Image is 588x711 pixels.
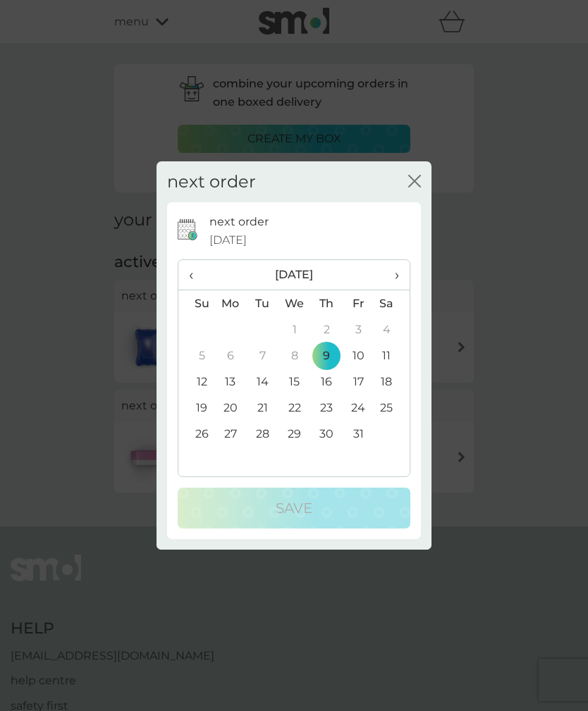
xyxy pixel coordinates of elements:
[278,369,311,395] td: 15
[247,421,278,447] td: 28
[209,213,269,231] p: next order
[214,260,374,290] th: [DATE]
[214,421,247,447] td: 27
[178,342,214,369] td: 5
[311,342,343,369] td: 9
[247,369,278,395] td: 14
[278,316,311,342] td: 1
[214,369,247,395] td: 13
[247,395,278,421] td: 21
[311,316,343,342] td: 2
[214,342,247,369] td: 6
[408,175,421,190] button: close
[311,395,343,421] td: 23
[374,395,410,421] td: 25
[247,290,278,317] th: Tu
[178,488,410,528] button: Save
[278,342,311,369] td: 8
[189,260,204,290] span: ‹
[214,290,247,317] th: Mo
[374,342,410,369] td: 11
[343,421,374,447] td: 31
[278,421,311,447] td: 29
[167,172,256,192] h2: next order
[343,369,374,395] td: 17
[343,395,374,421] td: 24
[276,497,312,519] p: Save
[178,421,214,447] td: 26
[374,369,410,395] td: 18
[311,421,343,447] td: 30
[311,290,343,317] th: Th
[374,316,410,342] td: 4
[247,342,278,369] td: 7
[311,369,343,395] td: 16
[209,231,247,249] span: [DATE]
[178,369,214,395] td: 12
[278,395,311,421] td: 22
[178,290,214,317] th: Su
[214,395,247,421] td: 20
[343,316,374,342] td: 3
[374,290,410,317] th: Sa
[343,290,374,317] th: Fr
[278,290,311,317] th: We
[343,342,374,369] td: 10
[178,395,214,421] td: 19
[385,260,399,290] span: ›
